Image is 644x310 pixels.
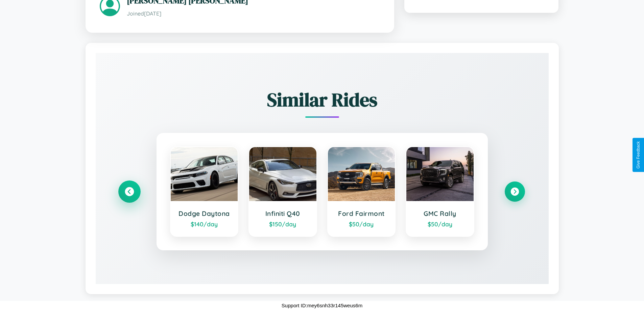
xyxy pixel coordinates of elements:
h3: GMC Rally [413,209,467,218]
div: Give Feedback [636,141,641,169]
h3: Dodge Daytona [177,209,231,218]
h3: Ford Fairmont [335,209,388,218]
a: Ford Fairmont$50/day [327,146,396,237]
a: Dodge Daytona$140/day [170,146,239,237]
a: GMC Rally$50/day [406,146,474,237]
div: $ 140 /day [177,220,231,228]
div: $ 150 /day [256,220,310,228]
h3: Infiniti Q40 [256,209,310,218]
div: $ 50 /day [413,220,467,228]
h2: Similar Rides [119,87,525,113]
div: $ 50 /day [335,220,388,228]
p: Support ID: mey6snh33r145weus6m [282,301,362,310]
a: Infiniti Q40$150/day [248,146,317,237]
p: Joined [DATE] [127,9,380,19]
